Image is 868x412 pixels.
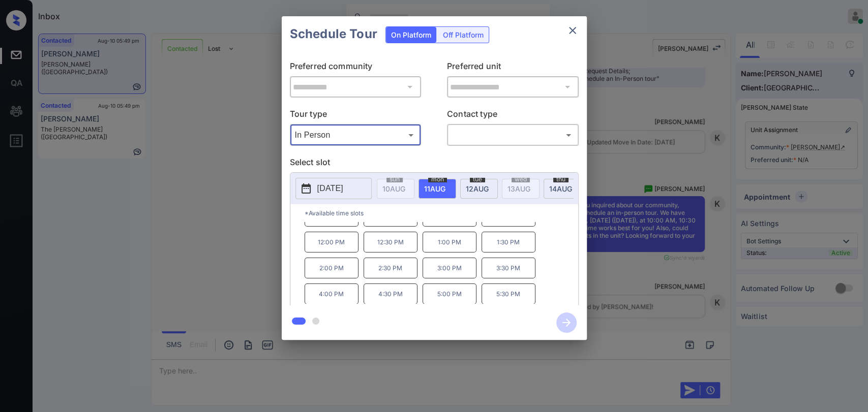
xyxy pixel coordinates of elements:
[482,232,535,252] p: 1:30 PM
[317,182,343,195] p: [DATE]
[544,179,581,199] div: date-select
[386,27,436,43] div: On Platform
[295,178,372,199] button: [DATE]
[423,283,476,304] p: 5:00 PM
[292,126,419,143] div: In Person
[305,232,358,252] p: 12:00 PM
[549,184,572,193] span: 14 AUG
[482,283,535,304] p: 5:30 PM
[470,176,485,182] span: tue
[290,108,422,124] p: Tour type
[418,179,456,199] div: date-select
[466,184,489,193] span: 12 AUG
[428,176,447,182] span: mon
[305,283,358,304] p: 4:00 PM
[282,16,385,52] h2: Schedule Tour
[438,27,489,43] div: Off Platform
[447,60,579,76] p: Preferred unit
[364,258,417,278] p: 2:30 PM
[460,179,498,199] div: date-select
[290,156,579,172] p: Select slot
[423,258,476,278] p: 3:00 PM
[305,258,358,278] p: 2:00 PM
[290,60,422,76] p: Preferred community
[562,20,583,41] button: close
[305,204,578,222] p: *Available time slots
[423,232,476,252] p: 1:00 PM
[553,176,568,182] span: thu
[482,258,535,278] p: 3:30 PM
[364,232,417,252] p: 12:30 PM
[364,283,417,304] p: 4:30 PM
[447,108,579,124] p: Contact type
[424,184,445,193] span: 11 AUG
